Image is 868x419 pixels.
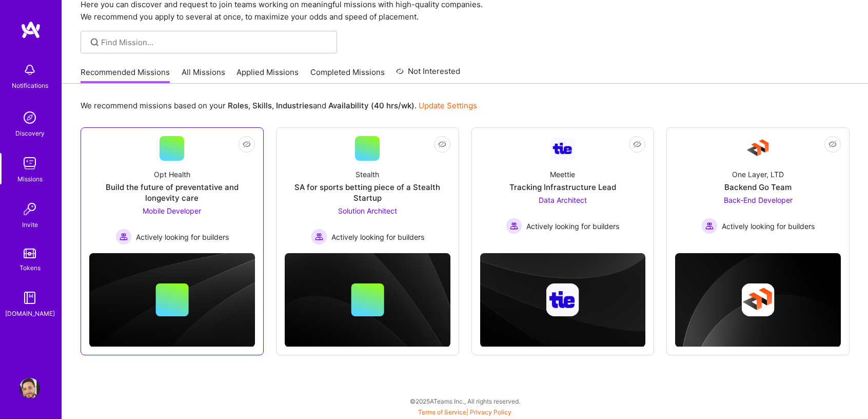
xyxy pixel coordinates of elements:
[418,408,466,416] a: Terms of Service
[19,199,40,219] img: Invite
[285,136,450,245] a: StealthSA for sports betting piece of a Stealth StartupSolution Architect Actively looking for bu...
[62,388,868,414] div: © 2025 ATeams Inc., All rights reserved.
[331,232,424,242] span: Actively looking for builders
[356,169,379,180] div: Stealth
[19,107,40,128] img: discovery
[15,128,45,139] div: Discovery
[550,169,575,180] div: Meettie
[243,140,251,148] i: icon EyeClosed
[311,228,327,245] img: Actively looking for builders
[12,80,48,91] div: Notifications
[675,253,841,347] img: cover
[285,182,450,203] div: SA for sports betting piece of a Stealth Startup
[143,206,201,215] span: Mobile Developer
[89,136,255,245] a: Opt HealthBuild the future of preventative and longevity careMobile Developer Actively looking fo...
[154,169,190,180] div: Opt Health
[19,60,40,80] img: bell
[438,140,446,148] i: icon EyeClosed
[228,101,248,110] b: Roles
[21,21,41,39] img: logo
[732,169,784,180] div: One Layer, LTD
[19,378,40,398] img: User Avatar
[746,136,771,161] img: Company Logo
[276,101,313,110] b: Industries
[19,288,40,308] img: guide book
[17,174,43,184] div: Missions
[742,283,775,316] img: Company logo
[338,206,397,215] span: Solution Architect
[539,196,587,204] span: Data Architect
[701,218,718,234] img: Actively looking for builders
[470,408,511,416] a: Privacy Policy
[5,308,55,319] div: [DOMAIN_NAME]
[17,378,43,398] a: User Avatar
[506,218,522,234] img: Actively looking for builders
[828,140,837,148] i: icon EyeClosed
[89,36,101,48] i: icon SearchGrey
[550,138,575,160] img: Company Logo
[722,221,815,232] span: Actively looking for builders
[285,253,450,347] img: cover
[89,182,255,203] div: Build the future of preventative and longevity care
[19,153,40,174] img: teamwork
[480,136,646,237] a: Company LogoMeettieTracking Infrastructure LeadData Architect Actively looking for buildersActive...
[419,101,477,110] a: Update Settings
[480,253,646,347] img: cover
[252,101,272,110] b: Skills
[418,408,511,416] span: |
[675,136,841,237] a: Company LogoOne Layer, LTDBackend Go TeamBack-End Developer Actively looking for buildersActively...
[509,182,616,193] div: Tracking Infrastructure Lead
[526,221,619,232] span: Actively looking for builders
[236,67,299,84] a: Applied Missions
[19,262,41,273] div: Tokens
[310,67,385,84] a: Completed Missions
[136,232,229,242] span: Actively looking for builders
[546,283,579,316] img: Company logo
[81,100,477,111] p: We recommend missions based on your , , and .
[328,101,415,110] b: Availability (40 hrs/wk)
[115,228,132,245] img: Actively looking for builders
[633,140,641,148] i: icon EyeClosed
[724,196,793,204] span: Back-End Developer
[182,67,225,84] a: All Missions
[22,219,38,230] div: Invite
[101,37,329,48] input: Find Mission...
[396,65,460,84] a: Not Interested
[724,182,792,193] div: Backend Go Team
[24,249,36,258] img: tokens
[81,67,170,84] a: Recommended Missions
[89,253,255,347] img: cover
